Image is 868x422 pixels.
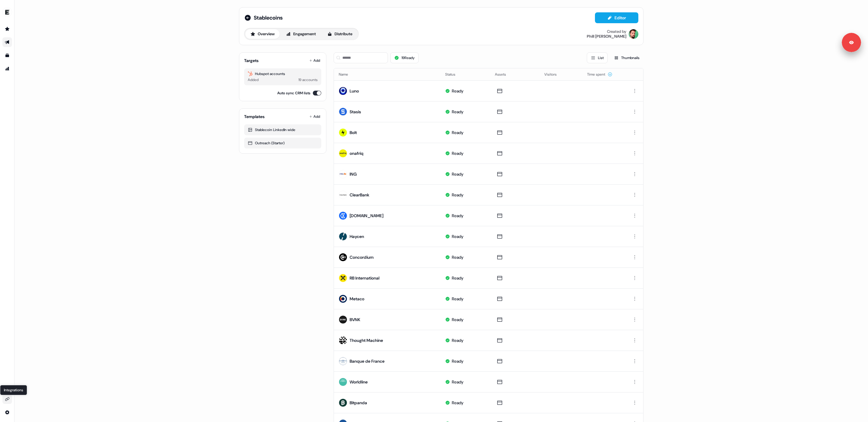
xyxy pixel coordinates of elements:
[350,88,359,94] div: Luno
[452,171,464,177] div: Ready
[452,400,464,406] div: Ready
[350,317,360,323] div: BVNK
[350,150,363,156] div: onafriq
[350,379,368,385] div: Worldline
[350,254,374,260] div: Concordium
[281,29,321,39] button: Engagement
[248,140,318,146] div: Outreach (Starter)
[248,127,318,133] div: Stablecoin LinkedIn wide
[350,109,361,115] div: Stasis
[2,51,12,60] a: Go to templates
[350,296,364,302] div: Metaco
[595,15,638,22] a: Editor
[607,29,626,34] div: Created by
[587,52,608,63] button: List
[350,358,385,364] div: Banque de France
[350,192,369,198] div: ClearBank
[244,58,259,64] div: Targets
[587,34,626,39] div: Phill [PERSON_NAME]
[452,296,464,302] div: Ready
[610,52,643,63] button: Thumbnails
[2,37,12,47] a: Go to outbound experience
[452,192,464,198] div: Ready
[2,24,12,34] a: Go to prospects
[544,69,564,80] button: Visitors
[452,233,464,239] div: Ready
[452,358,464,364] div: Ready
[350,337,383,343] div: Thought Machine
[452,130,464,136] div: Ready
[322,29,357,39] button: Distribute
[245,29,280,39] button: Overview
[350,130,357,136] div: Bolt
[277,90,310,96] label: Auto sync CRM lists
[308,112,321,121] button: Add
[350,400,367,406] div: Bitpanda
[629,29,638,39] img: Phill
[587,69,612,80] button: Time spent
[298,77,318,83] div: 19 accounts
[350,233,364,239] div: Haycen
[244,114,265,120] div: Templates
[452,213,464,219] div: Ready
[2,64,12,73] a: Go to attribution
[452,337,464,343] div: Ready
[2,394,12,404] a: Go to integrations
[248,77,259,83] div: Added
[452,317,464,323] div: Ready
[350,275,379,281] div: RB International
[490,68,540,80] th: Assets
[595,12,638,23] button: Editor
[254,14,283,21] span: Stablecoins
[339,69,355,80] button: Name
[390,52,419,63] button: 19Ready
[350,213,383,219] div: [DOMAIN_NAME]
[350,171,357,177] div: ING
[308,56,321,65] button: Add
[2,408,12,417] a: Go to integrations
[452,109,464,115] div: Ready
[452,254,464,260] div: Ready
[452,379,464,385] div: Ready
[445,69,463,80] button: Status
[452,150,464,156] div: Ready
[452,88,464,94] div: Ready
[248,71,318,77] div: Hubspot accounts
[452,275,464,281] div: Ready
